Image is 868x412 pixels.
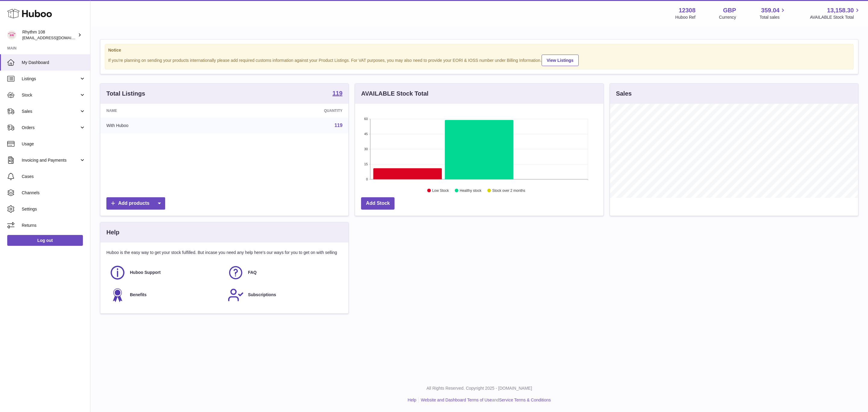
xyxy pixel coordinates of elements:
[228,265,340,281] a: FAQ
[95,385,863,391] p: All Rights Reserved. Copyright 2025 - [DOMAIN_NAME]
[22,157,79,163] span: Invoicing and Payments
[22,60,86,65] span: My Dashboard
[679,6,696,14] strong: 12308
[408,398,417,402] a: Help
[364,162,368,166] text: 15
[100,118,231,133] td: With Huboo
[106,90,145,98] h3: Total Listings
[248,270,257,275] span: FAQ
[7,30,16,40] img: orders@rhythm108.com
[366,177,368,181] text: 0
[361,90,428,98] h3: AVAILABLE Stock Total
[22,29,77,41] div: Rhythm 108
[22,125,79,131] span: Orders
[492,189,525,193] text: Stock over 2 months
[759,6,786,20] a: 359.04 Total sales
[22,190,86,196] span: Channels
[106,250,342,255] p: Huboo is the easy way to get your stock fulfilled. But incase you need any help here's our ways f...
[827,6,854,14] span: 13,158.30
[675,14,696,20] div: Huboo Ref
[499,398,551,402] a: Service Terms & Conditions
[228,287,340,303] a: Subscriptions
[22,174,86,179] span: Cases
[22,141,86,147] span: Usage
[7,235,83,246] a: Log out
[616,90,632,98] h3: Sales
[22,206,86,212] span: Settings
[108,47,850,53] strong: Notice
[231,104,348,118] th: Quantity
[22,92,79,98] span: Stock
[460,189,482,193] text: Healthy stock
[106,228,119,236] h3: Help
[759,14,786,20] span: Total sales
[332,90,342,97] a: 119
[719,14,736,20] div: Currency
[130,270,161,275] span: Huboo Support
[419,397,551,403] li: and
[810,6,861,20] a: 13,158.30 AVAILABLE Stock Total
[761,6,779,14] span: 359.04
[248,292,276,298] span: Subscriptions
[542,55,579,66] a: View Listings
[421,398,492,402] a: Website and Dashboard Terms of Use
[723,6,736,14] strong: GBP
[22,223,86,228] span: Returns
[361,197,395,210] a: Add Stock
[22,35,89,40] span: [EMAIL_ADDRESS][DOMAIN_NAME]
[100,104,231,118] th: Name
[364,117,368,121] text: 60
[106,197,165,210] a: Add products
[109,287,222,303] a: Benefits
[22,76,79,82] span: Listings
[810,14,861,20] span: AVAILABLE Stock Total
[335,123,343,128] a: 119
[109,265,222,281] a: Huboo Support
[22,109,79,114] span: Sales
[108,54,850,66] div: If you're planning on sending your products internationally please add required customs informati...
[364,132,368,136] text: 45
[130,292,146,298] span: Benefits
[364,147,368,151] text: 30
[432,189,449,193] text: Low Stock
[332,90,342,96] strong: 119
